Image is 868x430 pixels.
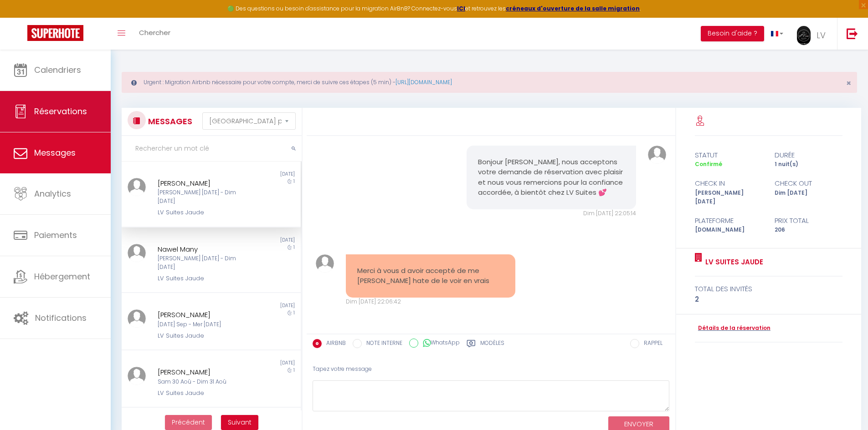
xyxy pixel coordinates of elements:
div: Sam 30 Aoû - Dim 31 Aoû [158,378,250,386]
div: [DATE] [211,237,300,244]
div: [PERSON_NAME] [158,178,250,189]
label: RAPPEL [639,339,663,349]
div: [PERSON_NAME] [158,367,250,378]
label: AIRBNB [322,339,346,349]
div: [PERSON_NAME] [DATE] [689,189,769,206]
span: Chercher [139,28,170,37]
div: [PERSON_NAME] [158,309,250,320]
img: Super Booking [27,25,83,41]
div: durée [769,150,848,161]
a: [URL][DOMAIN_NAME] [395,78,452,86]
div: 206 [769,226,848,234]
span: 1 [293,309,295,316]
img: ... [128,309,146,328]
div: 2 [695,294,843,305]
img: ... [128,244,146,262]
img: ... [648,146,666,164]
div: Nawel Many [158,244,250,255]
a: ... LV [790,18,837,50]
img: ... [797,26,811,45]
span: Confirmé [695,160,722,168]
div: [DATE] [211,171,300,178]
pre: Bonjour [PERSON_NAME], nous acceptons votre demande de réservation avec plaisir et nous vous reme... [478,157,625,198]
div: 1 nuit(s) [769,160,848,169]
div: Urgent : Migration Airbnb nécessaire pour votre compte, merci de suivre ces étapes (5 min) - [122,72,857,93]
div: check out [769,178,848,189]
span: LV [817,30,826,41]
span: 1 [293,367,295,374]
span: × [846,77,851,89]
button: Close [846,79,851,87]
div: LV Suites Jaude [158,331,250,340]
span: Messages [34,147,76,158]
span: Précédent [172,418,205,427]
a: LV Suites Jaude [702,257,763,268]
label: NOTE INTERNE [362,339,402,349]
input: Rechercher un mot clé [122,136,302,162]
span: Calendriers [34,64,81,76]
div: total des invités [695,283,843,294]
span: Suivant [228,418,252,427]
span: Analytics [34,188,71,199]
div: [PERSON_NAME] [DATE] - Dim [DATE] [158,254,250,272]
div: LV Suites Jaude [158,274,250,283]
div: [DOMAIN_NAME] [689,226,769,234]
button: Ouvrir le widget de chat LiveChat [7,4,35,31]
div: LV Suites Jaude [158,389,250,398]
a: Chercher [132,18,177,50]
button: Besoin d'aide ? [701,26,764,41]
span: Paiements [34,229,77,241]
a: créneaux d'ouverture de la salle migration [506,5,640,12]
label: Modèles [480,339,504,350]
div: Dim [DATE] 22:05:14 [467,209,636,218]
span: Hébergement [34,271,90,282]
div: Dim [DATE] [769,189,848,206]
pre: Merci à vous d avoir accepté de me [PERSON_NAME] hate de le voir en vrais [357,266,504,286]
h3: MESSAGES [146,111,192,132]
a: ICI [457,5,465,12]
span: 1 [293,244,295,251]
div: [DATE] [211,359,300,367]
div: Plateforme [689,215,769,226]
div: check in [689,178,769,189]
img: ... [316,254,334,273]
a: Détails de la réservation [695,324,770,333]
div: [PERSON_NAME] [DATE] - Dim [DATE] [158,188,250,206]
div: LV Suites Jaude [158,208,250,217]
div: Prix total [769,215,848,226]
img: logout [847,28,858,39]
div: [DATE] Sep - Mer [DATE] [158,320,250,329]
label: WhatsApp [418,339,460,349]
img: ... [128,367,146,385]
span: Notifications [35,312,87,324]
div: statut [689,150,769,161]
div: [DATE] [211,302,300,309]
img: ... [128,178,146,196]
div: Dim [DATE] 22:06:42 [346,298,515,306]
span: Réservations [34,106,87,117]
div: Tapez votre message [313,358,669,380]
span: 1 [293,178,295,185]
